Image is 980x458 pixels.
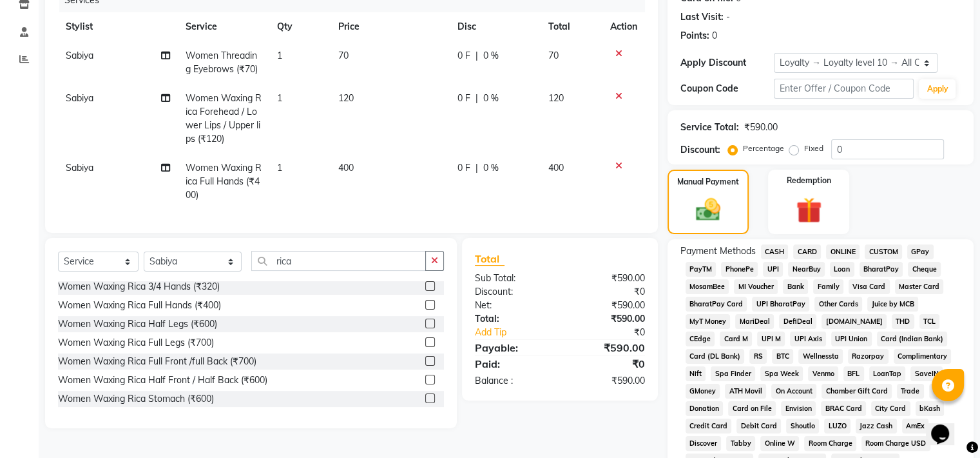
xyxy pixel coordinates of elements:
[814,297,862,312] span: Other Cards
[919,314,940,329] span: TCL
[680,143,720,157] div: Discount:
[450,12,541,41] th: Disc
[869,366,906,381] span: LoanTap
[465,272,560,285] div: Sub Total:
[813,279,843,294] span: Family
[680,29,709,43] div: Points:
[725,384,766,399] span: ATH Movil
[66,50,93,61] span: Sabiya
[744,121,778,134] div: ₹590.00
[476,49,478,63] span: |
[483,92,499,105] span: 0 %
[465,340,560,355] div: Payable:
[808,366,838,381] span: Venmo
[929,384,956,399] span: Comp
[483,49,499,63] span: 0 %
[860,262,903,277] span: BharatPay
[58,299,221,312] div: Women Waxing Rica Full Hands (₹400)
[865,244,902,259] span: CUSTOM
[686,297,747,312] span: BharatPay Card
[726,436,755,451] span: Tabby
[760,366,803,381] span: Spa Week
[66,92,93,104] span: Sabiya
[720,332,752,346] span: Card M
[680,244,756,258] span: Payment Methods
[186,162,262,201] span: Women Waxing Rica Full Hands (₹400)
[338,162,354,174] span: 400
[465,312,560,326] div: Total:
[277,162,282,174] span: 1
[821,314,887,329] span: [DOMAIN_NAME]
[686,349,745,364] span: Card (DL Bank)
[779,314,816,329] span: DefiDeal
[830,262,854,277] span: Loan
[548,162,564,174] span: 400
[843,366,864,381] span: BFL
[919,79,956,99] button: Apply
[58,336,214,350] div: Women Waxing Rica Full Legs (₹700)
[548,92,564,104] span: 120
[787,175,831,186] label: Redemption
[804,436,856,451] span: Room Charge
[680,121,739,134] div: Service Total:
[277,92,282,104] span: 1
[58,355,256,368] div: Women Waxing Rica Full Front /full Back (₹700)
[849,279,890,294] span: Visa Card
[895,279,944,294] span: Master Card
[560,374,655,388] div: ₹590.00
[338,92,354,104] span: 120
[457,92,470,105] span: 0 F
[761,244,789,259] span: CASH
[826,244,860,259] span: ONLINE
[465,326,575,339] a: Add Tip
[560,356,655,372] div: ₹0
[894,349,952,364] span: Complimentary
[186,92,262,144] span: Women Waxing Rica Forehead / Lower Lips / Upper lips (₹120)
[686,262,716,277] span: PayTM
[781,401,816,416] span: Envision
[560,272,655,285] div: ₹590.00
[735,314,774,329] span: MariDeal
[916,401,945,416] span: bKash
[465,356,560,372] div: Paid:
[867,297,918,312] span: Juice by MCB
[926,406,967,445] iframe: chat widget
[788,262,825,277] span: NearBuy
[686,332,715,346] span: CEdge
[793,244,821,259] span: CARD
[465,374,560,388] div: Balance :
[771,384,816,399] span: On Account
[277,50,282,61] span: 1
[338,50,349,61] span: 70
[560,299,655,312] div: ₹590.00
[910,366,943,381] span: SaveIN
[560,312,655,326] div: ₹590.00
[680,10,724,24] div: Last Visit:
[58,317,217,331] div: Women Waxing Rica Half Legs (₹600)
[686,436,722,451] span: Discover
[548,50,559,61] span: 70
[688,195,728,224] img: _cash.svg
[686,279,729,294] span: MosamBee
[763,262,783,277] span: UPI
[871,401,910,416] span: City Card
[848,349,889,364] span: Razorpay
[680,82,774,95] div: Coupon Code
[66,162,93,174] span: Sabiya
[712,29,717,43] div: 0
[772,349,793,364] span: BTC
[788,194,830,226] img: _gift.svg
[58,392,214,406] div: Women Waxing Rica Stomach (₹600)
[736,419,781,433] span: Debit Card
[734,279,778,294] span: MI Voucher
[804,143,823,154] label: Fixed
[58,373,267,387] div: Women Waxing Rica Half Front / Half Back (₹600)
[680,56,774,70] div: Apply Discount
[774,79,914,99] input: Enter Offer / Coupon Code
[824,419,850,433] span: LUZO
[602,12,645,41] th: Action
[465,285,560,299] div: Discount:
[560,285,655,299] div: ₹0
[686,314,731,329] span: MyT Money
[821,384,892,399] span: Chamber Gift Card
